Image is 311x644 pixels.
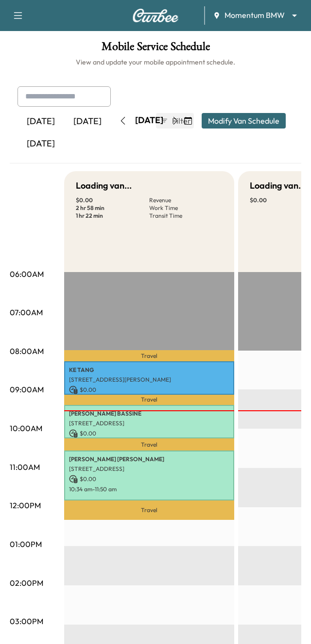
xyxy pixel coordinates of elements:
p: [STREET_ADDRESS][PERSON_NAME] [69,376,229,384]
p: [STREET_ADDRESS] [69,419,229,427]
h1: Mobile Service Schedule [10,41,301,57]
p: 03:00PM [10,615,43,627]
h5: Loading van... [76,179,132,193]
div: [DATE] [17,133,64,155]
p: 06:00AM [10,268,44,280]
p: [PERSON_NAME] BASSINE [69,410,229,418]
h5: Loading van... [250,179,306,193]
img: Curbee Logo [132,9,179,22]
p: 11:00AM [10,461,40,473]
p: 02:00PM [10,577,43,589]
p: Revenue [149,196,223,204]
p: $ 0.00 [69,429,229,438]
p: 12:00PM [10,499,41,511]
p: [PERSON_NAME] [PERSON_NAME] [69,455,229,463]
p: 10:00AM [10,422,42,434]
p: $ 0.00 [69,386,229,394]
p: 1 hr 22 min [76,212,149,220]
p: 08:00AM [10,345,44,357]
p: Travel [64,438,234,451]
p: Travel [64,350,234,361]
p: 09:00AM [10,384,44,395]
p: $ 0.00 [76,196,149,204]
p: Work Time [149,204,223,212]
p: Transit Time [149,212,223,220]
div: [DATE] [135,114,163,127]
div: [DATE] [17,111,64,133]
span: Momentum BMW [225,10,285,21]
div: [DATE] [64,111,111,133]
p: KE TANG [69,366,229,374]
p: 10:34 am - 11:50 am [69,485,229,493]
h6: View and update your mobile appointment schedule. [10,57,301,67]
button: Modify Van Schedule [202,113,286,129]
p: $ 0.00 [69,475,229,483]
p: [STREET_ADDRESS] [69,465,229,473]
p: 2 hr 58 min [76,204,149,212]
p: 07:00AM [10,306,43,318]
p: Travel [64,395,234,405]
p: 01:00PM [10,538,42,550]
p: Travel [64,500,234,520]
